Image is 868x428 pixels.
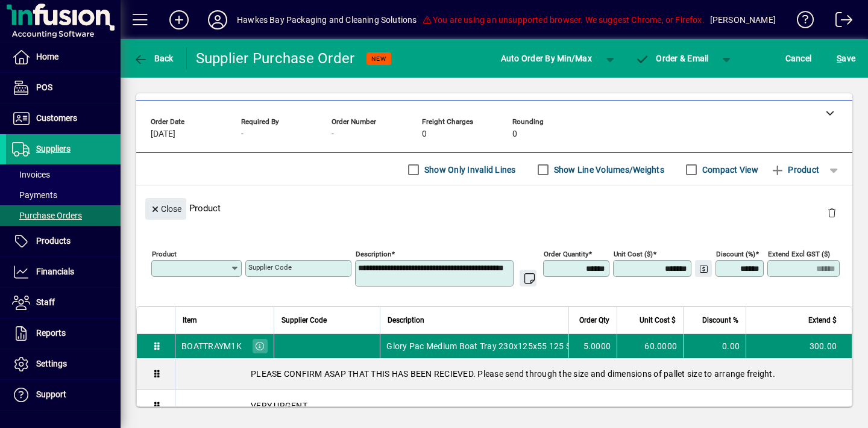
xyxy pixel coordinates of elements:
[768,250,830,258] mat-label: Extend excl GST ($)
[36,82,52,92] span: POS
[130,48,177,69] button: Back
[36,359,67,368] span: Settings
[6,257,121,287] a: Financials
[6,226,121,256] a: Products
[788,2,814,42] a: Knowledge Base
[151,129,175,139] span: [DATE]
[36,52,58,61] span: Home
[579,314,609,327] span: Order Qty
[614,250,653,258] mat-label: Unit Cost ($)
[702,314,738,327] span: Discount %
[36,144,71,154] span: Suppliers
[568,334,617,358] td: 5.0000
[6,349,121,379] a: Settings
[175,358,852,389] div: PLEASE CONFIRM ASAP THAT THIS HAS BEEN RECIEVED. Please send through the size and dimensions of p...
[150,199,181,219] span: Close
[160,9,198,31] button: Add
[635,54,709,63] span: Order & Email
[133,54,174,63] span: Back
[512,129,517,139] span: 0
[36,236,71,246] span: Products
[36,297,55,307] span: Staff
[6,73,121,103] a: POS
[6,104,121,134] a: Customers
[198,9,237,31] button: Profile
[371,55,386,63] span: NEW
[6,164,121,185] a: Invoices
[826,2,853,42] a: Logout
[640,314,676,327] span: Unit Cost $
[837,49,855,68] span: ave
[241,129,244,139] span: -
[6,185,121,205] a: Payments
[36,113,77,123] span: Customers
[145,198,186,220] button: Close
[196,49,355,68] div: Supplier Purchase Order
[181,340,242,352] div: BOATTRAYM1K
[422,15,704,25] span: You are using an unsupported browser. We suggest Chrome, or Firefox.
[837,54,841,63] span: S
[36,389,66,399] span: Support
[834,48,858,69] button: Save
[700,164,758,176] label: Compact View
[121,48,187,69] app-page-header-button: Back
[695,260,712,277] button: Change Price Levels
[12,190,57,200] span: Payments
[356,250,391,258] mat-label: Description
[683,334,746,358] td: 0.00
[12,211,82,220] span: Purchase Orders
[422,164,516,176] label: Show Only Invalid Lines
[817,198,846,227] button: Delete
[501,49,592,68] span: Auto Order By Min/Max
[136,186,852,230] div: Product
[785,49,812,68] span: Cancel
[544,250,588,258] mat-label: Order Quantity
[332,129,334,139] span: -
[175,390,852,421] div: VERY URGENT
[808,314,837,327] span: Extend $
[183,314,197,327] span: Item
[617,334,683,358] td: 60.0000
[36,328,66,338] span: Reports
[12,170,50,179] span: Invoices
[6,288,121,318] a: Staff
[770,160,819,179] span: Product
[495,48,598,69] button: Auto Order By Min/Max
[388,314,424,327] span: Description
[422,129,427,139] span: 0
[710,10,776,29] div: [PERSON_NAME]
[552,164,664,176] label: Show Line Volumes/Weights
[6,205,121,226] a: Purchase Orders
[237,10,417,29] div: Hawkes Bay Packaging and Cleaning Solutions
[152,250,177,258] mat-label: Product
[6,42,121,72] a: Home
[281,314,327,327] span: Supplier Code
[716,250,755,258] mat-label: Discount (%)
[36,267,74,276] span: Financials
[746,334,852,358] td: 300.00
[629,48,715,69] button: Order & Email
[142,203,189,214] app-page-header-button: Close
[764,159,825,181] button: Product
[6,318,121,349] a: Reports
[386,340,590,352] span: Glory Pac Medium Boat Tray 230x125x55 125 Sleeve
[817,207,846,218] app-page-header-button: Delete
[248,263,292,271] mat-label: Supplier Code
[6,380,121,410] a: Support
[782,48,815,69] button: Cancel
